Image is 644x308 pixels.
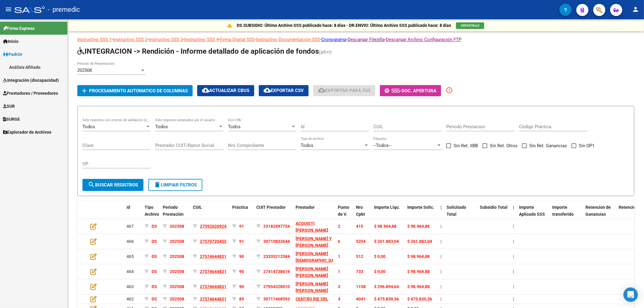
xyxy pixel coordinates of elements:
span: 202508 [170,269,184,274]
datatable-header-cell: Retencion de Ganancias [583,201,616,227]
button: Exportar CSV [259,85,309,96]
span: 1158 [356,284,366,289]
span: $ 98.964,88 [407,224,430,229]
span: | [513,205,514,210]
span: 415 [356,224,363,229]
datatable-header-cell: Periodo Prestación [160,201,191,227]
span: Sin OP1 [579,142,594,149]
span: 5354 [356,239,366,244]
span: Firma Express [3,25,34,32]
span: 90 [239,254,244,259]
span: 30717468593 [263,297,290,301]
span: Prestador [296,205,315,210]
span: 27574644831 [200,297,226,301]
datatable-header-cell: id [124,201,142,227]
datatable-header-cell: Práctica [230,201,254,227]
button: VER DETALLE [456,22,484,29]
span: $ 261.883,04 [407,239,432,244]
button: Buscar registros [82,179,143,191]
span: | [513,269,514,274]
span: 91 [239,224,244,229]
span: 23182497754 [263,224,290,229]
span: [PERSON_NAME] [PERSON_NAME] [296,266,328,278]
button: Procesamiento automatico de columnas [77,85,193,96]
a: Instructivo SSS 2 [113,37,147,42]
div: 463 [127,283,140,290]
mat-icon: add [81,87,88,94]
datatable-header-cell: | [511,201,517,227]
datatable-header-cell: CUIT Prestador [254,201,293,227]
span: Exportar CSV [264,88,304,93]
span: [PERSON_NAME] Y [PERSON_NAME] [296,236,332,248]
datatable-header-cell: CUIL [191,201,230,227]
a: Instructivo SSS 1 [77,37,112,42]
span: CUIL [193,205,202,210]
span: $ 98.964,88 [407,254,430,259]
span: 27574644831 [200,269,226,274]
span: Importe Solic. [407,205,434,210]
span: Subsidio Total [480,205,508,210]
span: $ 98.964,88 [407,269,430,274]
p: DS.SUBSIDIO: Último Archivo SSS publicado hace: 8 días - DR.ENVIO: Último Archivo SSS publicado h... [237,22,451,29]
mat-icon: cloud_download [202,87,209,94]
span: SURGE [3,116,20,122]
span: 202508 [170,284,184,289]
a: Descargar Archivo Configuración FTP [386,37,461,42]
span: 202508 [77,68,92,73]
datatable-header-cell: Nro Cpbt [354,201,372,227]
span: Práctica [232,205,248,210]
span: | [513,239,514,244]
datatable-header-cell: Tipo Archivo [142,201,160,227]
span: 1 [338,269,340,274]
span: SUR [3,103,15,110]
span: | [441,205,442,210]
span: Periodo Prestación [163,205,184,217]
span: Inicio [3,38,18,45]
span: $ 98.964,88 [407,284,430,289]
mat-icon: person [632,6,639,13]
span: DS [152,254,157,259]
span: 6 [338,239,340,244]
div: 464 [127,268,140,275]
span: | [441,254,442,259]
span: DS [152,297,157,301]
datatable-header-cell: Importe Aplicado SSS [517,201,550,227]
span: DS [152,239,157,244]
span: Exportar para SSS [318,88,370,93]
button: Limpiar filtros [148,179,202,191]
span: 202508 [170,297,184,301]
datatable-header-cell: Importe Solic. [405,201,438,227]
span: | [441,224,442,229]
span: $ 296.894,64 [374,284,399,289]
div: 467 [127,223,140,230]
datatable-header-cell: Solicitado Total [444,201,477,227]
span: Retencion de Ganancias [585,205,611,217]
span: | [441,284,442,289]
span: $ 98.964,88 [374,224,396,229]
span: Sin Ret. IIBB [453,142,478,149]
mat-icon: menu [5,6,12,13]
span: $ 0,00 [374,254,386,259]
a: Instructivo Documentación SSS [256,37,320,42]
span: | [513,224,514,229]
span: Padrón [3,51,22,58]
span: 90 [239,284,244,289]
span: Limpiar filtros [154,182,197,188]
div: 462 [127,296,140,303]
span: 89 [239,297,244,301]
span: DS [152,269,157,274]
mat-icon: delete [154,181,161,188]
span: id [127,205,130,210]
span: Todos [155,124,168,129]
span: Sin Ret. Ganancias [529,142,567,149]
span: Doc. Apertura [402,88,436,94]
span: 27414738619 [263,269,290,274]
span: [PERSON_NAME][DEMOGRAPHIC_DATA] [PERSON_NAME] [296,251,340,270]
a: Firma Digital SSS [220,37,255,42]
button: Actualizar CBUs [197,85,254,96]
span: Procesamiento automatico de columnas [89,88,188,94]
span: Buscar registros [88,182,138,188]
span: Importe Aplicado SSS [519,205,545,217]
span: | [513,254,514,259]
span: CUIT Prestador [256,205,286,210]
